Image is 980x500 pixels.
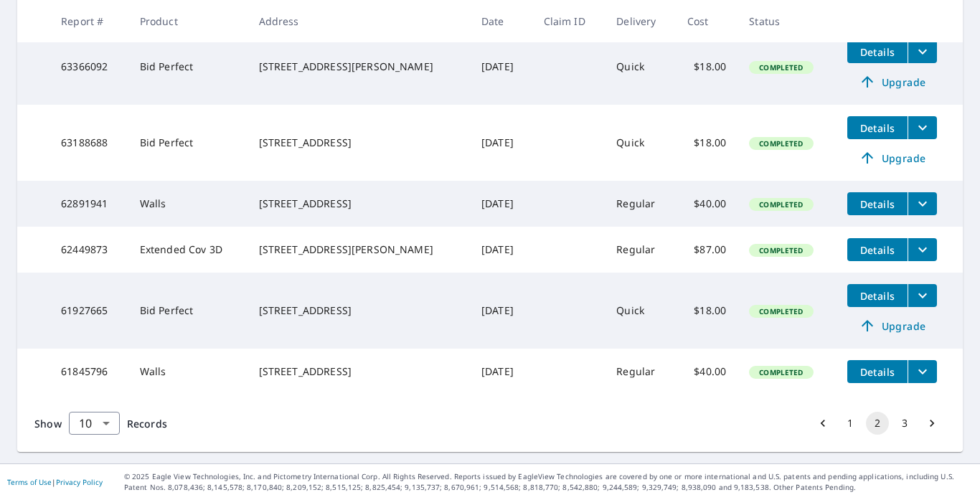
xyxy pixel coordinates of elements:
div: [STREET_ADDRESS] [259,303,458,318]
span: Completed [750,306,811,316]
span: Details [856,365,899,379]
td: [DATE] [470,29,532,105]
button: Go to next page [920,412,943,435]
div: Show 10 records [69,412,120,435]
td: 63188688 [50,105,128,181]
div: [STREET_ADDRESS] [259,136,458,150]
td: Bid Perfect [128,29,248,105]
button: page 2 [866,412,889,435]
nav: pagination navigation [809,412,946,435]
div: [STREET_ADDRESS] [259,364,458,379]
button: detailsBtn-62891941 [847,192,908,215]
span: Details [856,45,899,59]
span: Show [34,417,62,430]
a: Upgrade [847,70,937,93]
div: [STREET_ADDRESS][PERSON_NAME] [259,242,458,257]
button: Go to page 3 [893,412,916,435]
span: Records [127,417,167,430]
span: Details [856,289,899,303]
td: 62449873 [50,227,128,273]
td: Walls [128,349,248,395]
span: Upgrade [856,317,928,334]
td: Bid Perfect [128,273,248,349]
td: [DATE] [470,227,532,273]
button: filesDropdownBtn-63188688 [908,116,937,139]
td: Bid Perfect [128,105,248,181]
td: Regular [605,227,675,273]
span: Completed [750,245,811,255]
button: detailsBtn-61845796 [847,360,908,383]
button: detailsBtn-63188688 [847,116,908,139]
div: [STREET_ADDRESS] [259,197,458,211]
td: [DATE] [470,105,532,181]
button: filesDropdownBtn-62449873 [908,238,937,261]
td: $40.00 [676,349,738,395]
td: Regular [605,181,675,227]
span: Upgrade [856,149,928,166]
span: Completed [750,138,811,148]
td: $18.00 [676,105,738,181]
td: Quick [605,29,675,105]
td: Walls [128,181,248,227]
span: Details [856,243,899,257]
button: Go to previous page [811,412,834,435]
td: [DATE] [470,349,532,395]
button: filesDropdownBtn-63366092 [908,40,937,63]
p: © 2025 Eagle View Technologies, Inc. and Pictometry International Corp. All Rights Reserved. Repo... [124,471,973,493]
td: 61845796 [50,349,128,395]
td: [DATE] [470,181,532,227]
button: detailsBtn-62449873 [847,238,908,261]
a: Privacy Policy [56,477,103,487]
td: Quick [605,105,675,181]
button: detailsBtn-61927665 [847,284,908,307]
span: Completed [750,62,811,72]
td: Regular [605,349,675,395]
td: $40.00 [676,181,738,227]
td: 61927665 [50,273,128,349]
td: $18.00 [676,273,738,349]
div: [STREET_ADDRESS][PERSON_NAME] [259,60,458,74]
button: Go to page 1 [839,412,862,435]
td: [DATE] [470,273,532,349]
td: $18.00 [676,29,738,105]
td: Extended Cov 3D [128,227,248,273]
button: filesDropdownBtn-61845796 [908,360,937,383]
button: filesDropdownBtn-61927665 [908,284,937,307]
button: detailsBtn-63366092 [847,40,908,63]
span: Upgrade [856,73,928,90]
span: Details [856,121,899,135]
button: filesDropdownBtn-62891941 [908,192,937,215]
span: Completed [750,199,811,209]
p: | [7,478,103,486]
td: $87.00 [676,227,738,273]
span: Details [856,197,899,211]
a: Upgrade [847,146,937,169]
td: 63366092 [50,29,128,105]
div: 10 [69,403,120,443]
a: Terms of Use [7,477,52,487]
td: 62891941 [50,181,128,227]
a: Upgrade [847,314,937,337]
td: Quick [605,273,675,349]
span: Completed [750,367,811,377]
